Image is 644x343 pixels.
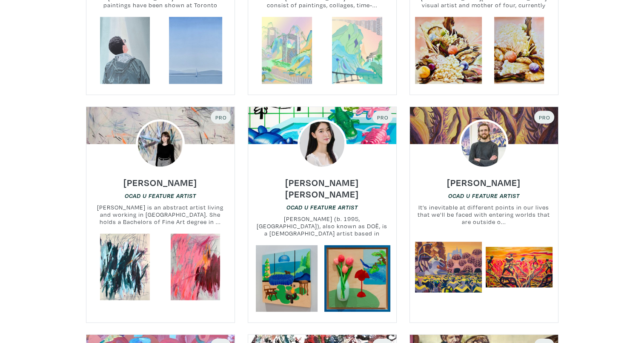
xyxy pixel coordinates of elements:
[286,204,358,211] em: OCAD U Feature Artist
[459,119,509,169] img: phpThumb.php
[123,177,197,188] h6: [PERSON_NAME]
[448,192,520,200] a: OCAD U Feature Artist
[447,174,521,184] a: [PERSON_NAME]
[538,114,550,121] span: Pro
[376,114,389,121] span: Pro
[123,174,197,184] a: [PERSON_NAME]
[448,192,520,199] em: OCAD U Feature Artist
[447,177,521,188] h6: [PERSON_NAME]
[248,215,396,238] small: [PERSON_NAME] (b. 1995, [GEOGRAPHIC_DATA]), also known as DOË, is a [DEMOGRAPHIC_DATA] artist bas...
[286,203,358,211] a: OCAD U Feature Artist
[215,114,227,121] span: Pro
[136,119,185,169] img: phpThumb.php
[248,177,396,200] h6: [PERSON_NAME] [PERSON_NAME]
[125,192,196,200] a: OCAD U Feature Artist
[410,203,558,226] small: It’s inevitable at different points in our lives that we'll be faced with entering worlds that ar...
[86,203,235,226] small: [PERSON_NAME] is an abstract artist living and working in [GEOGRAPHIC_DATA]. She holds a Bachelor...
[125,192,196,199] em: OCAD U Feature Artist
[248,180,396,190] a: [PERSON_NAME] [PERSON_NAME]
[298,119,347,169] img: phpThumb.php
